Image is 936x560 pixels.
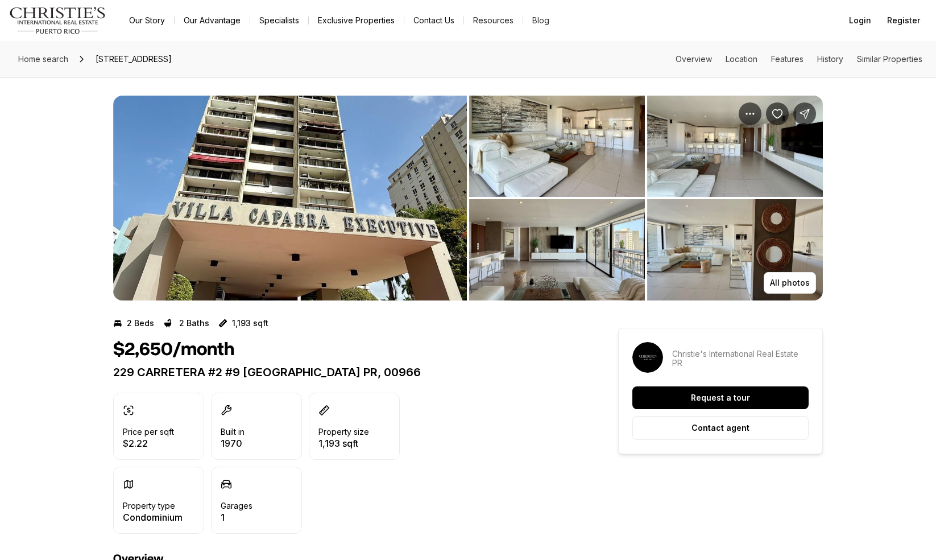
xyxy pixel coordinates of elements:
[232,319,268,328] p: 1,193 sqft
[123,513,183,522] p: Condominium
[91,50,176,68] span: [STREET_ADDRESS]
[842,9,878,32] button: Login
[469,96,823,300] li: 2 of 6
[739,102,761,125] button: Property options
[857,54,922,64] a: Skip to: Similar Properties
[113,96,467,300] li: 1 of 6
[175,13,250,28] a: Our Advantage
[764,272,816,294] button: All photos
[123,439,174,448] p: $2.22
[221,501,252,510] p: Garages
[123,427,174,437] p: Price per sqft
[887,16,920,25] span: Register
[179,319,209,328] p: 2 Baths
[123,501,175,510] p: Property type
[676,54,712,64] a: Skip to: Overview
[726,54,757,64] a: Skip to: Location
[771,54,804,64] a: Skip to: Features
[632,386,809,409] button: Request a tour
[469,199,645,300] button: View image gallery
[770,278,810,287] p: All photos
[18,54,68,64] span: Home search
[318,427,369,437] p: Property size
[817,54,843,64] a: Skip to: History
[309,13,404,28] a: Exclusive Properties
[632,416,809,440] button: Contact agent
[464,13,523,28] a: Resources
[127,319,154,328] p: 2 Beds
[113,96,823,300] div: Listing Photos
[676,55,922,64] nav: Page section menu
[691,423,749,433] p: Contact agent
[849,16,871,25] span: Login
[880,9,927,32] button: Register
[793,102,816,125] button: Share Property: 229 CARRETERA #2 #9
[469,96,645,197] button: View image gallery
[318,439,369,448] p: 1,193 sqft
[691,393,750,402] p: Request a tour
[113,339,234,361] h1: $2,650/month
[221,513,252,522] p: 1
[14,50,73,68] a: Home search
[404,13,463,28] button: Contact Us
[113,96,467,300] button: View image gallery
[120,13,174,28] a: Our Story
[672,349,809,368] p: Christie's International Real Estate PR
[647,96,823,197] button: View image gallery
[523,13,558,28] a: Blog
[221,427,245,437] p: Built in
[113,365,577,379] p: 229 CARRETERA #2 #9 [GEOGRAPHIC_DATA] PR, 00966
[250,13,308,28] a: Specialists
[9,7,106,34] img: logo
[766,102,789,125] button: Save Property: 229 CARRETERA #2 #9
[647,199,823,300] button: View image gallery
[221,439,245,448] p: 1970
